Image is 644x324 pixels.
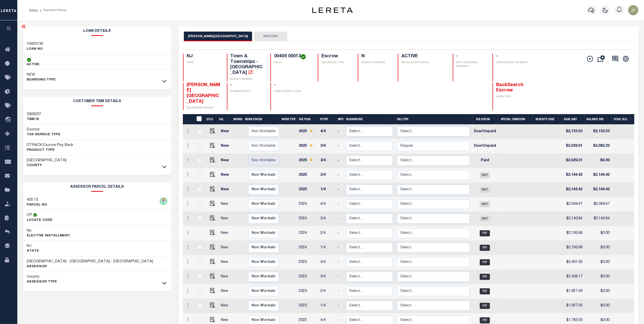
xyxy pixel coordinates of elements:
[318,299,336,313] td: 1/4
[584,125,612,139] td: $2,133.53
[27,163,67,168] p: County
[584,183,612,197] td: $2,144.42
[472,139,498,154] td: Due/Unpaid
[562,226,584,241] td: $2,193.68
[219,226,234,241] td: New
[204,114,217,125] th: DTLS
[562,197,584,212] td: $2,049.47
[274,83,276,87] span: -
[219,255,234,270] td: New
[230,90,265,93] p: IN BANKRUPTCY
[27,233,71,238] p: Elective Installment
[562,183,584,197] td: $2,144.42
[584,212,612,226] td: $2,140.84
[27,197,47,202] h3: 405 13
[480,245,490,251] span: PIF
[584,255,612,270] td: $0.00
[472,125,498,139] td: Due/Unpaid
[219,284,234,299] td: New
[336,299,344,313] td: -
[562,139,584,154] td: $2,029.01
[27,127,61,132] h3: Escrow
[336,284,344,299] td: -
[562,154,584,168] td: $2,029.01
[309,144,313,147] img: Star.svg
[562,125,584,139] td: $2,133.53
[562,241,584,255] td: $2,193.68
[187,83,220,104] span: [PERSON_NAME][GEOGRAPHIC_DATA]
[480,230,490,236] span: PIF
[297,154,318,168] td: 2025
[219,270,234,284] td: New
[584,299,612,313] td: $0.00
[210,317,215,322] img: view%20details.png
[318,154,336,168] td: 3/4
[336,139,344,154] td: -
[336,270,344,284] td: -
[309,158,313,161] img: Star.svg
[27,249,39,254] p: State
[27,202,47,208] p: PARCEL NO
[297,299,318,313] td: 2023
[210,274,215,279] img: view%20details.png
[562,270,584,284] td: $2,458.17
[280,114,297,125] th: Work Type
[562,284,584,299] td: $1,927.49
[27,218,53,223] p: Locate Code
[219,183,234,197] td: New
[395,114,472,125] th: BillType: activate to sort column ascending
[27,62,40,67] p: ACTIVE
[297,241,318,255] td: 2024
[210,230,215,235] img: view%20details.png
[183,114,193,125] th: &nbsp;&nbsp;&nbsp;&nbsp;&nbsp;&nbsp;&nbsp;&nbsp;&nbsp;&nbsp;
[318,212,336,226] td: 3/4
[344,114,395,125] th: ReasonCode: activate to sort column ascending
[336,241,344,255] td: -
[336,212,344,226] td: -
[27,279,57,285] p: Assessor Type
[336,255,344,270] td: -
[309,129,313,132] img: Star.svg
[27,213,32,218] h3: CP
[480,259,490,265] span: PIF
[38,8,67,12] li: Payment History
[318,114,336,125] th: RType: activate to sort column ascending
[274,90,312,93] p: LOAN SEVERITY CODE
[210,143,215,148] img: view%20details.png
[297,139,318,154] td: 2025
[496,95,530,99] p: WORK TYPE
[562,299,584,313] td: $1,927.50
[210,186,215,192] img: view%20details.png
[27,228,32,233] h3: No
[318,197,336,212] td: 4/4
[584,114,612,125] th: Balance Due: activate to sort column ascending
[562,212,584,226] td: $2,140.84
[243,114,280,125] th: Work Status
[210,157,215,163] img: view%20details.png
[336,125,344,139] td: -
[584,197,612,212] td: $2,049.47
[584,284,612,299] td: $0.00
[187,106,221,110] p: DELINQUENT AGENCY
[318,183,336,197] td: 1/4
[210,245,215,250] img: view%20details.png
[584,139,612,154] td: $2,082.22
[27,264,153,269] p: Assessor
[274,54,312,59] h4: 00405 00013
[27,42,43,47] h3: 10020130
[533,114,562,125] th: Severity Code: activate to sort column ascending
[210,303,215,308] img: view%20details.png
[318,226,336,241] td: 2/4
[27,259,153,264] h3: [GEOGRAPHIC_DATA] - [GEOGRAPHIC_DATA] - [GEOGRAPHIC_DATA]
[29,9,38,12] a: Home
[584,226,612,241] td: $0.00
[297,270,318,284] td: 2023
[210,215,215,221] img: view%20details.png
[612,114,635,125] th: Total DLQ: activate to sort column ascending
[27,158,67,163] h3: [GEOGRAPHIC_DATA]
[27,77,56,83] p: BOARDING TYPE
[27,148,74,153] p: Product Type
[274,61,312,65] p: TAX ID
[184,32,252,41] button: [PERSON_NAME][GEOGRAPHIC_DATA]
[219,299,234,313] td: New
